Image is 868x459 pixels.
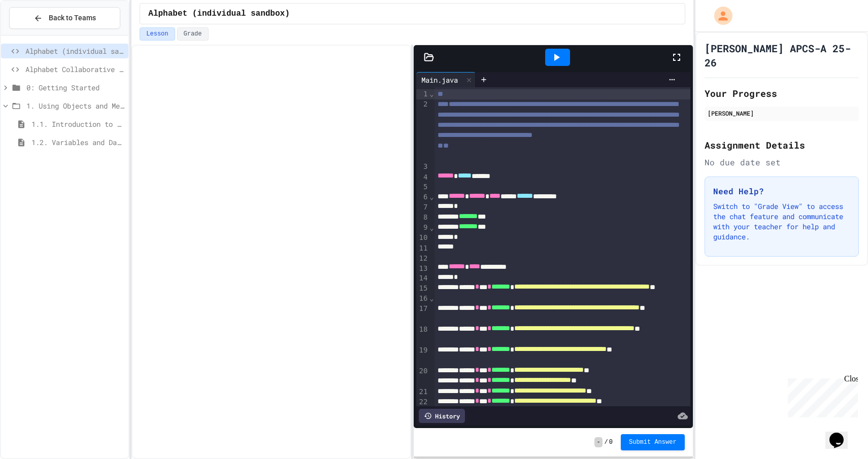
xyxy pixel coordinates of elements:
span: 0: Getting Started [26,82,124,93]
p: Switch to "Grade View" to access the chat feature and communicate with your teacher for help and ... [713,201,850,242]
span: Fold line [429,193,434,201]
div: 13 [416,264,429,274]
div: 15 [416,284,429,294]
button: Submit Answer [621,434,685,450]
span: Alphabet Collaborative Lab [25,64,124,75]
span: Fold line [429,224,434,232]
h2: Assignment Details [705,138,859,152]
div: 9 [416,223,429,233]
div: 18 [416,325,429,345]
div: 14 [416,273,429,284]
div: 1 [416,89,429,99]
span: Back to Teams [49,13,96,23]
button: Lesson [140,27,175,41]
div: 2 [416,99,429,162]
span: Alphabet (individual sandbox) [148,8,289,20]
div: 12 [416,254,429,264]
h3: Need Help? [713,185,850,197]
div: 6 [416,192,429,202]
span: 1.2. Variables and Data Types [31,137,124,148]
div: Main.java [416,72,476,87]
span: - [594,437,602,447]
span: Submit Answer [629,438,677,446]
span: Fold line [429,294,434,302]
span: 0 [609,438,613,446]
div: 19 [416,345,429,366]
div: 16 [416,294,429,304]
iframe: chat widget [784,374,858,417]
div: 20 [416,366,429,387]
div: 8 [416,213,429,223]
div: 21 [416,387,429,397]
button: Grade [177,27,209,41]
div: 10 [416,233,429,243]
div: History [419,409,465,423]
div: 11 [416,243,429,254]
span: Alphabet (individual sandbox) [25,46,124,56]
div: 22 [416,397,429,407]
div: [PERSON_NAME] [708,109,856,118]
div: No due date set [705,156,859,168]
div: 17 [416,304,429,325]
h1: [PERSON_NAME] APCS-A 25-26 [705,41,859,69]
iframe: chat widget [825,418,858,449]
div: 7 [416,202,429,213]
div: Chat with us now!Close [4,4,70,64]
h2: Your Progress [705,86,859,100]
div: 5 [416,182,429,192]
button: Back to Teams [9,7,120,29]
div: Main.java [416,75,463,85]
span: 1.1. Introduction to Algorithms, Programming, and Compilers [31,119,124,129]
span: 1. Using Objects and Methods [26,100,124,111]
div: 3 [416,162,429,172]
div: My Account [704,4,735,27]
span: Fold line [429,90,434,98]
span: / [605,438,608,446]
div: 4 [416,172,429,183]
